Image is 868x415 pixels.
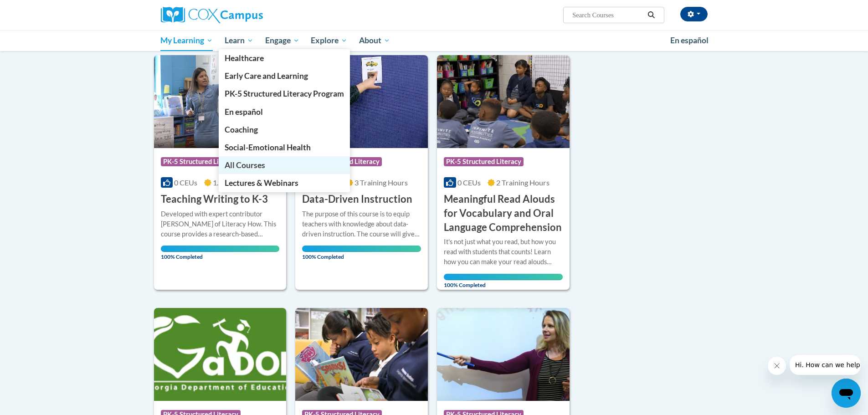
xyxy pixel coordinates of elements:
[768,357,786,375] iframe: Close message
[225,107,263,117] span: En español
[160,35,213,46] span: My Learning
[437,308,570,401] img: Course Logo
[670,36,709,45] span: En español
[302,209,421,239] div: The purpose of this course is to equip teachers with knowledge about data-driven instruction. The...
[161,246,280,252] div: Your progress
[219,30,259,51] a: Learn
[225,178,298,188] span: Lectures & Webinars
[161,246,280,260] span: 100% Completed
[790,355,861,375] iframe: Message from company
[496,178,550,187] span: 2 Training Hours
[155,30,219,51] a: My Learning
[225,71,308,81] span: Early Care and Learning
[353,30,396,51] a: About
[154,308,287,401] img: Course Logo
[174,178,197,187] span: 0 CEUs
[437,55,570,290] a: Course LogoPK-5 Structured Literacy0 CEUs2 Training Hours Meaningful Read Alouds for Vocabulary a...
[219,156,350,174] a: All Courses
[664,31,714,50] a: En español
[302,246,421,260] span: 100% Completed
[457,178,481,187] span: 0 CEUs
[295,55,428,148] img: Course Logo
[295,55,428,290] a: Course LogoPK-5 Structured Literacy0 CEUs3 Training Hours Data-Driven InstructionThe purpose of t...
[225,143,311,152] span: Social-Emotional Health
[444,237,563,267] div: It's not just what you read, but how you read with students that counts! Learn how you can make y...
[225,160,265,170] span: All Courses
[265,35,299,46] span: Engage
[302,192,412,206] h3: Data-Driven Instruction
[225,35,253,46] span: Learn
[644,10,658,20] button: Search
[161,209,280,239] div: Developed with expert contributor [PERSON_NAME] of Literacy How. This course provides a research-...
[444,192,563,234] h3: Meaningful Read Alouds for Vocabulary and Oral Language Comprehension
[832,379,861,408] iframe: Button to launch messaging window
[437,55,570,148] img: Course Logo
[225,53,264,63] span: Healthcare
[305,30,353,51] a: Explore
[444,274,563,280] div: Your progress
[219,138,350,156] a: Social-Emotional Health
[311,35,347,46] span: Explore
[219,174,350,192] a: Lectures & Webinars
[161,157,241,166] span: PK-5 Structured Literacy
[161,192,268,206] h3: Teaching Writing to K-3
[219,49,350,67] a: Healthcare
[219,85,350,102] a: PK-5 Structured Literacy Program
[359,35,390,46] span: About
[680,7,708,21] button: Account Settings
[219,103,350,121] a: En español
[154,55,287,148] img: Course Logo
[5,6,74,14] span: Hi. How can we help?
[225,125,258,134] span: Coaching
[219,67,350,85] a: Early Care and Learning
[161,7,334,23] a: Cox Campus
[154,55,287,290] a: Course LogoPK-5 Structured Literacy0 CEUs1.5 Training Hours Teaching Writing to K-3Developed with...
[295,308,428,401] img: Course Logo
[571,10,644,20] input: Search Courses
[444,157,524,166] span: PK-5 Structured Literacy
[147,30,721,51] div: Main menu
[302,246,421,252] div: Your progress
[213,178,272,187] span: 1.5 Training Hours
[219,121,350,138] a: Coaching
[354,178,408,187] span: 3 Training Hours
[161,7,263,23] img: Cox Campus
[444,274,563,288] span: 100% Completed
[225,89,344,98] span: PK-5 Structured Literacy Program
[259,30,305,51] a: Engage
